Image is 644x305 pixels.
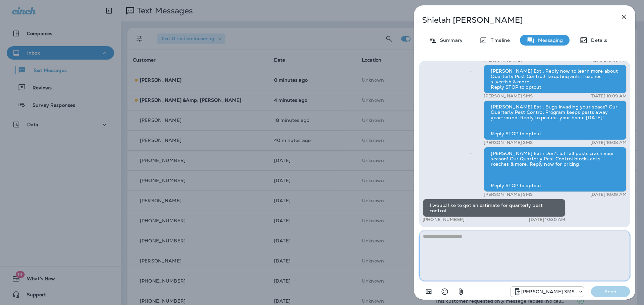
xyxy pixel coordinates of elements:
[529,217,565,222] p: [DATE] 10:30 AM
[484,147,627,192] div: [PERSON_NAME] Ext.: Don't let fall pests crash your season! Our Quarterly Pest Control blocks ant...
[437,37,463,43] p: Summary
[535,37,563,43] p: Messaging
[588,37,607,43] p: Details
[423,199,566,217] div: I would like to get an estimate for quarterly pest control.
[484,65,627,93] div: [PERSON_NAME] Ext.: Reply now to learn more about Quarterly Pest Control! Targeting ants, roaches...
[590,140,627,145] p: [DATE] 10:08 AM
[484,100,627,140] div: [PERSON_NAME] Ext.: Bugs invading your space? Our Quarterly Pest Control Program keeps pests away...
[521,289,575,294] p: [PERSON_NAME] SMS
[438,285,451,298] button: Select an emoji
[422,15,605,25] p: Shielah [PERSON_NAME]
[484,93,532,99] p: [PERSON_NAME] SMS
[470,150,474,156] span: Sent
[470,103,474,109] span: Sent
[470,68,474,74] span: Sent
[484,192,532,197] p: [PERSON_NAME] SMS
[511,288,584,296] div: +1 (757) 760-3335
[484,140,532,145] p: [PERSON_NAME] SMS
[590,192,627,197] p: [DATE] 10:09 AM
[487,37,510,43] p: Timeline
[422,285,435,298] button: Add in a premade template
[423,217,465,222] p: [PHONE_NUMBER]
[590,93,627,99] p: [DATE] 10:09 AM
